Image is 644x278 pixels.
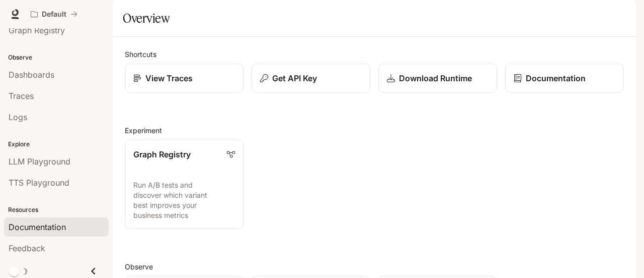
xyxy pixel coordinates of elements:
[133,180,235,220] p: Run A/B tests and discover which variant best improves your business metrics
[399,72,472,84] p: Download Runtime
[125,261,624,272] h2: Observe
[125,64,244,93] a: View Traces
[125,140,244,229] a: Graph RegistryRun A/B tests and discover which variant best improves your business metrics
[42,10,66,19] p: Default
[252,64,370,93] button: Get API Key
[125,125,624,136] h2: Experiment
[133,148,191,160] p: Graph Registry
[505,64,624,93] a: Documentation
[26,4,82,24] button: All workspaces
[378,64,497,93] a: Download Runtime
[125,49,624,60] h2: Shortcuts
[123,8,170,28] h1: Overview
[272,72,317,84] p: Get API Key
[145,72,193,84] p: View Traces
[526,72,586,84] p: Documentation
